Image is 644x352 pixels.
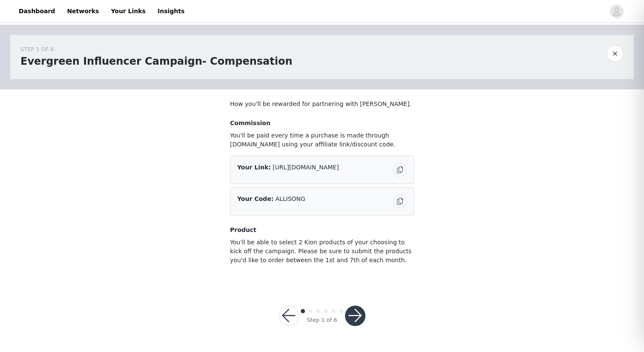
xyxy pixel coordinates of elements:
div: avatar [612,5,621,18]
span: Your Link: [237,164,271,171]
p: You'll be able to select 2 Kion products of your choosing to kick off the campaign. Please be sur... [230,238,414,265]
h4: Product [230,226,414,235]
h4: Commission [230,119,414,128]
span: [URL][DOMAIN_NAME] [273,164,339,171]
a: Insights [152,2,190,21]
a: Your Links [106,2,151,21]
div: STEP 1 OF 6 [20,45,293,54]
p: How you'll be rewarded for partnering with [PERSON_NAME]. [230,100,414,109]
a: Networks [62,2,104,21]
span: Your Code: [237,195,273,202]
a: Dashboard [14,2,60,21]
p: You'll be paid every time a purchase is made through [DOMAIN_NAME] using your affiliate link/disc... [230,131,414,149]
div: Step 1 of 6 [307,316,337,324]
h1: Evergreen Influencer Campaign- Compensation [20,54,293,69]
span: ALLISONG [275,195,305,202]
